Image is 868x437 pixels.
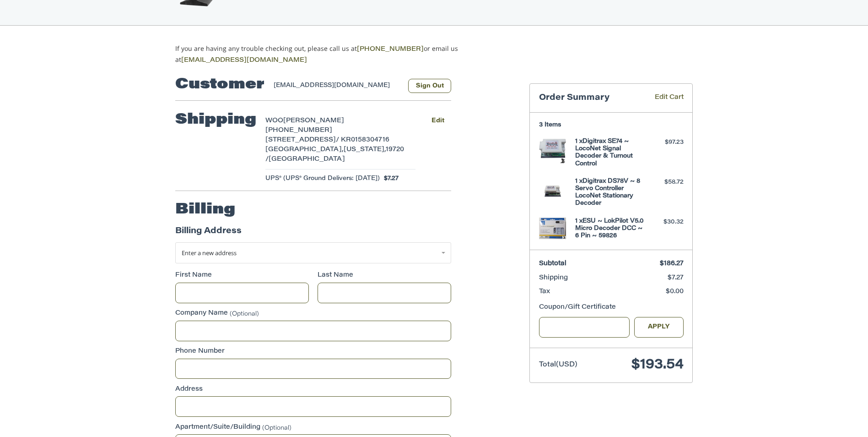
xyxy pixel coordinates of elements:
[539,261,566,267] span: Subtotal
[262,425,291,431] small: (Optional)
[265,137,336,143] span: [STREET_ADDRESS]
[357,46,424,53] a: [PHONE_NUMBER]
[175,385,451,394] label: Address
[265,118,283,124] span: WOO
[175,423,451,432] label: Apartment/Suite/Building
[175,201,235,219] h2: Billing
[380,174,399,183] span: $7.27
[175,225,242,242] legend: Billing Address
[265,127,332,134] span: [PHONE_NUMBER]
[344,147,386,153] span: [US_STATE],
[647,178,684,187] div: $58.72
[269,156,345,163] span: [GEOGRAPHIC_DATA]
[575,138,645,168] h4: 1 x Digitrax SE74 ~ LocoNet Signal Decoder & Turnout Control
[175,111,256,129] h2: Shipping
[274,81,399,93] div: [EMAIL_ADDRESS][DOMAIN_NAME]
[634,317,684,338] button: Apply
[539,93,642,104] h3: Order Summary
[182,249,237,257] span: Enter a new address
[539,303,684,312] div: Coupon/Gift Certificate
[424,114,451,127] button: Edit
[575,178,645,208] h4: 1 x Digitrax DS78V ~ 8 Servo Controller LocoNet Stationary Decoder
[175,242,451,263] a: Enter or select a different address
[408,79,451,93] button: Sign Out
[631,358,684,372] span: $193.54
[283,118,344,124] span: [PERSON_NAME]
[539,361,577,368] span: Total (USD)
[660,261,684,267] span: $186.27
[175,271,309,280] label: First Name
[647,218,684,227] div: $30.32
[668,275,684,281] span: $7.27
[175,76,264,94] h2: Customer
[336,137,389,143] span: / KR0158304716
[539,317,630,338] input: Gift Certificate or Coupon Code
[175,309,451,318] label: Company Name
[575,218,645,240] h4: 1 x ESU ~ LokPilot V5.0 Micro Decoder DCC ~ 6 Pin ~ 59826
[230,311,259,317] small: (Optional)
[318,271,451,280] label: Last Name
[642,93,684,104] a: Edit Cart
[539,121,684,129] h3: 3 Items
[265,147,344,153] span: [GEOGRAPHIC_DATA],
[175,44,487,66] p: If you are having any trouble checking out, please call us at or email us at
[539,275,568,281] span: Shipping
[666,289,684,295] span: $0.00
[265,174,380,183] span: UPS® (UPS® Ground Delivers: [DATE])
[175,347,451,356] label: Phone Number
[181,57,307,64] a: [EMAIL_ADDRESS][DOMAIN_NAME]
[647,138,684,147] div: $97.23
[539,289,550,295] span: Tax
